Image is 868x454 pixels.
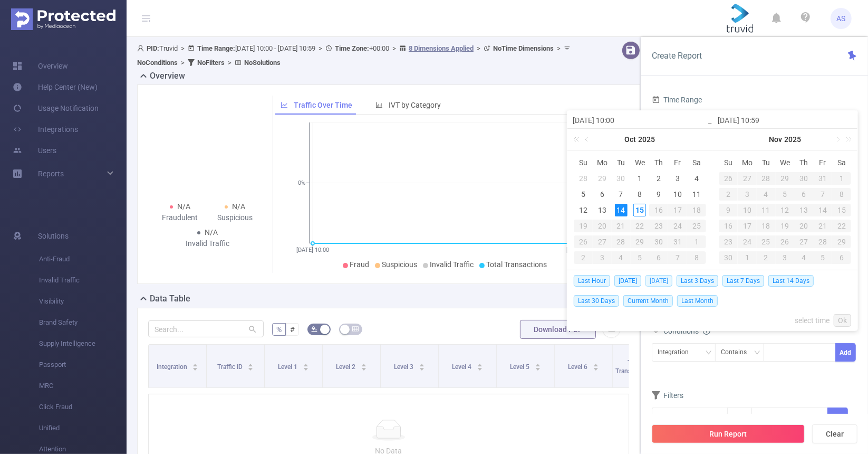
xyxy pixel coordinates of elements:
td: November 3, 2025 [593,250,612,266]
td: October 2, 2025 [649,171,668,186]
td: October 28, 2025 [757,171,776,186]
span: [DATE] [645,275,672,287]
div: 17 [738,220,757,232]
span: % [276,325,282,334]
div: 24 [738,235,757,248]
div: 11 [757,204,776,216]
span: [DATE] [614,275,641,287]
button: Download PDF [520,320,596,339]
span: Anti-Fraud [39,249,127,270]
td: November 17, 2025 [738,218,757,234]
span: Sa [832,158,851,167]
span: We [631,158,650,167]
td: November 14, 2025 [813,202,832,218]
span: Last Month [677,295,718,307]
td: November 2, 2025 [574,250,593,266]
div: 9 [652,188,665,201]
td: November 24, 2025 [738,234,757,250]
span: Mo [593,158,612,167]
td: November 15, 2025 [832,202,851,218]
div: 2 [719,188,738,201]
td: November 19, 2025 [776,218,795,234]
span: N/A [177,202,190,211]
a: 2025 [783,129,802,150]
td: November 5, 2025 [631,250,650,266]
a: Ok [834,314,851,327]
div: 16 [649,204,668,216]
td: October 14, 2025 [612,202,631,218]
span: Create Report [652,51,702,61]
div: 21 [612,220,631,232]
td: November 1, 2025 [687,234,706,250]
div: 12 [577,204,590,216]
td: October 12, 2025 [574,202,593,218]
h2: Overview [150,70,185,82]
th: Thu [649,155,668,171]
a: Usage Notification [13,98,99,119]
h2: Data Table [150,292,190,305]
span: Tu [612,158,631,167]
th: Sun [574,155,593,171]
span: Solutions [38,225,69,247]
td: October 31, 2025 [668,234,687,250]
span: > [225,59,235,67]
div: 6 [794,188,813,201]
div: 10 [738,204,757,216]
span: Tu [757,158,776,167]
span: Invalid Traffic [430,260,474,269]
div: 24 [668,220,687,232]
span: > [474,44,484,52]
td: October 3, 2025 [668,171,687,186]
span: Reports [38,169,64,178]
div: 20 [794,220,813,232]
div: 15 [633,204,646,216]
div: 5 [631,251,650,264]
div: 25 [757,235,776,248]
span: Conditions [663,327,710,335]
span: Last 7 Days [722,275,764,287]
td: November 10, 2025 [738,202,757,218]
td: November 29, 2025 [832,234,851,250]
div: 4 [690,172,703,185]
input: Start date [573,114,707,127]
div: 2 [574,251,593,264]
td: October 30, 2025 [794,171,813,186]
span: Sa [687,158,706,167]
td: October 9, 2025 [649,186,668,202]
div: 30 [615,172,628,185]
div: Sort [361,362,367,368]
div: 4 [757,188,776,201]
a: 2025 [638,129,657,150]
td: November 23, 2025 [719,234,738,250]
th: Sat [687,155,706,171]
a: select time [795,310,830,330]
div: 7 [668,251,687,264]
div: 10 [671,188,684,201]
div: 6 [832,251,851,264]
span: AS [837,8,846,29]
td: November 2, 2025 [719,186,738,202]
div: 13 [596,204,609,216]
div: 14 [813,204,832,216]
div: 12 [776,204,795,216]
th: Thu [794,155,813,171]
td: November 30, 2025 [719,250,738,266]
td: October 21, 2025 [612,218,631,234]
td: October 17, 2025 [668,202,687,218]
td: November 6, 2025 [794,186,813,202]
div: 28 [577,172,590,185]
span: Su [574,158,593,167]
td: November 4, 2025 [612,250,631,266]
td: October 11, 2025 [687,186,706,202]
img: Protected Media [11,8,115,30]
a: Integrations [13,119,78,140]
td: September 29, 2025 [593,171,612,186]
b: No Solutions [244,59,281,67]
th: Wed [631,155,650,171]
span: Last Hour [574,275,610,287]
div: 23 [649,220,668,232]
td: December 4, 2025 [794,250,813,266]
span: Fr [668,158,687,167]
span: Visibility [39,291,127,312]
div: 30 [719,251,738,264]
